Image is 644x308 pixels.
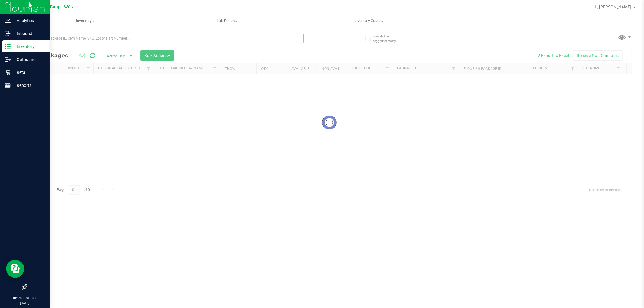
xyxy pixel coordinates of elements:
p: Analytics [11,17,47,24]
p: Reports [11,82,47,89]
a: Lab Results [156,14,298,27]
a: Inventory [14,14,156,27]
p: Retail [11,69,47,76]
p: Outbound [11,56,47,63]
inline-svg: Inventory [5,43,11,49]
p: 08:20 PM EDT [3,295,47,301]
span: Inventory [14,18,156,24]
span: Inventory Counts [346,18,391,24]
span: Lab Results [209,18,245,24]
inline-svg: Outbound [5,56,11,62]
p: [DATE] [3,301,47,305]
p: Inbound [11,30,47,37]
p: Inventory [11,43,47,50]
inline-svg: Retail [5,69,11,75]
inline-svg: Reports [5,82,11,88]
iframe: Resource center [6,260,24,278]
span: Tampa WC [50,5,71,10]
a: Inventory Counts [298,14,439,27]
span: Include items not tagged for facility [373,34,404,43]
inline-svg: Inbound [5,30,11,37]
input: Search Package ID, Item Name, SKU, Lot or Part Number... [27,34,304,43]
span: Hi, [PERSON_NAME]! [593,5,633,9]
inline-svg: Analytics [5,17,11,24]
